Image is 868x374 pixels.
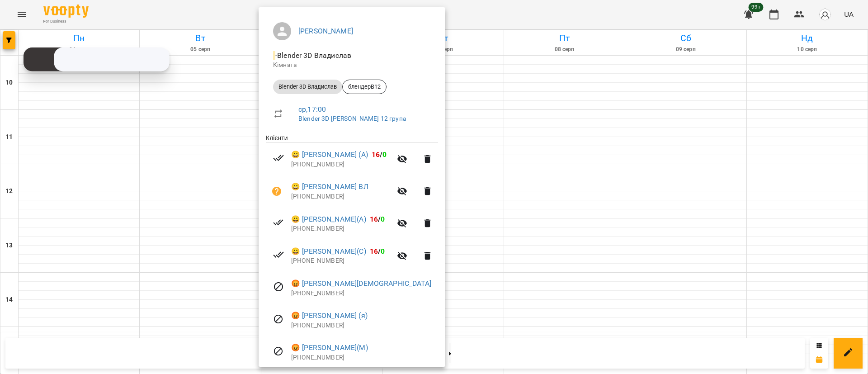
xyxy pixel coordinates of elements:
[273,249,284,260] svg: Візит сплачено
[266,133,438,372] ul: Клієнти
[298,27,353,35] a: [PERSON_NAME]
[291,149,368,160] a: 😀 [PERSON_NAME] (А)
[273,83,342,91] span: Blender 3D Владислав
[291,246,366,257] a: 😀 [PERSON_NAME](С)
[343,83,386,91] span: блендерВ12
[291,181,368,192] a: 😀 [PERSON_NAME] ВЛ
[342,80,387,94] div: блендерВ12
[273,217,284,228] svg: Візит сплачено
[266,180,288,202] button: Візит ще не сплачено. Додати оплату?
[298,115,406,122] a: Blender 3D [PERSON_NAME] 12 група
[291,321,438,330] p: [PHONE_NUMBER]
[273,152,284,163] svg: Візит сплачено
[298,105,326,114] a: ср , 17:00
[372,150,387,159] b: /
[370,247,385,256] b: /
[291,256,392,265] p: [PHONE_NUMBER]
[273,51,353,60] span: - Blender 3D Владислав
[381,215,385,223] span: 0
[372,150,380,159] span: 16
[273,314,284,325] svg: Візит скасовано
[382,150,387,159] span: 0
[370,215,378,223] span: 16
[291,342,368,353] a: 😡 [PERSON_NAME](М)
[291,224,392,233] p: [PHONE_NUMBER]
[291,214,366,225] a: 😀 [PERSON_NAME](А)
[291,310,368,321] a: 😡 [PERSON_NAME] (я)
[291,192,392,201] p: [PHONE_NUMBER]
[381,247,385,256] span: 0
[273,281,284,292] svg: Візит скасовано
[273,346,284,357] svg: Візит скасовано
[370,215,385,223] b: /
[273,61,431,70] p: Кімната
[370,247,378,256] span: 16
[291,353,438,362] p: [PHONE_NUMBER]
[291,289,438,298] p: [PHONE_NUMBER]
[291,278,431,289] a: 😡 [PERSON_NAME][DEMOGRAPHIC_DATA]
[291,160,392,169] p: [PHONE_NUMBER]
